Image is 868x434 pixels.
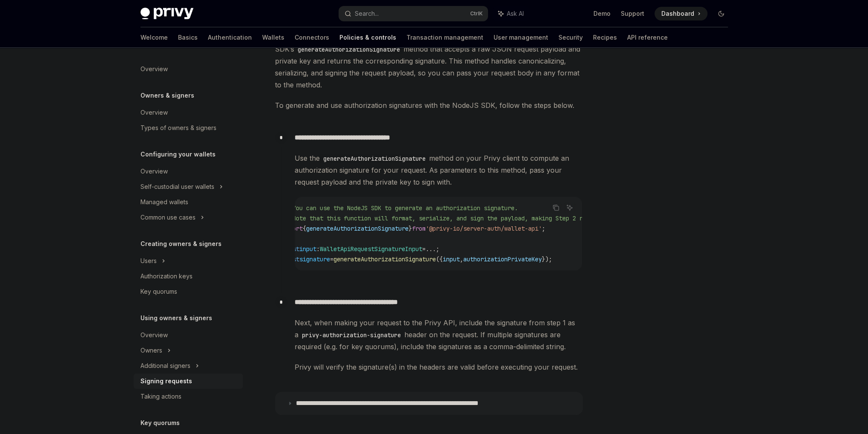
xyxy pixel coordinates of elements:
span: : [316,245,320,253]
a: Managed wallets [134,194,243,210]
h5: Using owners & signers [140,313,212,323]
div: Overview [140,166,168,176]
a: Basics [178,27,198,48]
span: { [303,225,306,232]
span: signature [299,255,330,263]
a: Overview [134,105,243,120]
div: Additional signers [140,361,190,371]
button: Search...CtrlK [339,6,488,21]
span: // You can use the NodeJS SDK to generate an authorization signature. [282,204,518,212]
span: Use the method on your Privy client to compute an authorization signature for your request. As pa... [295,152,582,188]
div: Managed wallets [140,197,188,207]
span: = [330,255,333,263]
a: Demo [593,9,611,18]
span: ({ [436,255,443,263]
a: User management [494,27,548,48]
span: Ctrl K [470,10,483,17]
span: Next, when making your request to the Privy API, include the signature from step 1 as a header on... [295,317,582,353]
h5: Configuring your wallets [140,149,216,159]
a: Taking actions [134,389,243,404]
code: generateAuthorizationSignature [294,45,403,54]
a: Authorization keys [134,269,243,284]
img: dark logo [140,8,193,20]
span: authorizationPrivateKey [463,255,542,263]
a: Overview [134,164,243,179]
span: input [443,255,460,263]
a: Wallets [262,27,284,48]
div: Overview [140,64,168,74]
div: Taking actions [140,391,181,402]
div: Signing requests [140,376,192,386]
a: Transaction management [406,27,483,48]
div: Overview [140,107,168,118]
div: Overview [140,330,168,340]
a: Connectors [295,27,329,48]
span: input [299,245,316,253]
button: Toggle dark mode [714,7,728,20]
div: Owners [140,345,162,356]
div: Search... [355,9,379,19]
span: , [460,255,463,263]
code: generateAuthorizationSignature [320,154,429,163]
div: Users [140,256,157,266]
span: Ask AI [507,9,524,18]
a: Signing requests [134,373,243,389]
div: Types of owners & signers [140,123,216,133]
span: To compute signatures over request payloads, use the NodeJS SDK’s method that accepts a raw JSON ... [275,31,583,91]
a: API reference [627,27,668,48]
code: privy-authorization-signature [298,330,404,340]
span: generateAuthorizationSignature [306,225,409,232]
div: Key quorums [140,286,177,297]
span: Dashboard [661,9,694,18]
a: Policies & controls [339,27,396,48]
h5: Key quorums [140,418,180,428]
div: Self-custodial user wallets [140,182,214,192]
span: from [412,225,426,232]
button: Ask AI [564,202,575,213]
span: '@privy-io/server-auth/wallet-api' [426,225,542,232]
a: Authentication [208,27,252,48]
a: Support [621,9,644,18]
h5: Owners & signers [140,90,194,101]
span: } [409,225,412,232]
span: // Note that this function will format, serialize, and sign the payload, making Step 2 redundant. [282,214,614,222]
div: Authorization keys [140,271,193,281]
span: WalletApiRequestSignatureInput [320,245,422,253]
a: Security [558,27,583,48]
span: ... [426,245,436,253]
a: Overview [134,327,243,343]
span: Privy will verify the signature(s) in the headers are valid before executing your request. [295,361,582,373]
div: Common use cases [140,212,196,223]
a: Overview [134,61,243,77]
a: Types of owners & signers [134,120,243,136]
button: Copy the contents from the code block [550,202,561,213]
span: generateAuthorizationSignature [333,255,436,263]
span: ; [436,245,439,253]
h5: Creating owners & signers [140,239,222,249]
a: Recipes [593,27,617,48]
span: To generate and use authorization signatures with the NodeJS SDK, follow the steps below. [275,99,583,111]
a: Welcome [140,27,168,48]
span: = [422,245,426,253]
a: Dashboard [655,7,707,20]
span: }); [542,255,552,263]
a: Key quorums [134,284,243,299]
span: ; [542,225,545,232]
button: Ask AI [492,6,530,21]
